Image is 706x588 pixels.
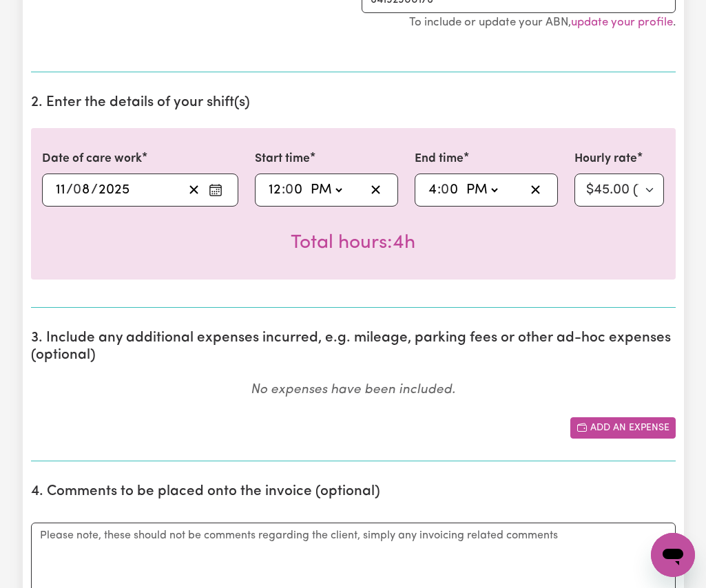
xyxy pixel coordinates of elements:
h2: 4. Comments to be placed onto the invoice (optional) [31,483,676,501]
span: / [91,182,98,198]
span: Total hours worked: 4 hours [291,233,415,253]
small: To include or update your ABN, . [409,17,676,28]
a: update your profile [571,17,673,28]
input: -- [74,180,91,200]
span: 0 [73,183,81,197]
label: Date of care work [42,150,142,168]
label: Hourly rate [574,150,637,168]
h2: 3. Include any additional expenses incurred, e.g. mileage, parking fees or other ad-hoc expenses ... [31,330,676,364]
button: Add another expense [570,417,676,439]
h2: 2. Enter the details of your shift(s) [31,94,676,112]
button: Clear date [183,180,205,200]
label: Start time [255,150,310,168]
input: -- [55,180,66,200]
button: Enter the date of care work [205,180,227,200]
input: -- [428,180,437,200]
input: -- [286,180,304,200]
span: 0 [441,183,449,197]
span: / [66,182,73,198]
input: -- [442,180,459,200]
span: 0 [285,183,293,197]
span: : [282,182,285,198]
iframe: Button to launch messaging window [651,533,695,577]
em: No expenses have been included. [251,384,455,397]
span: : [437,182,441,198]
input: -- [268,180,282,200]
label: End time [415,150,464,168]
input: ---- [98,180,130,200]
